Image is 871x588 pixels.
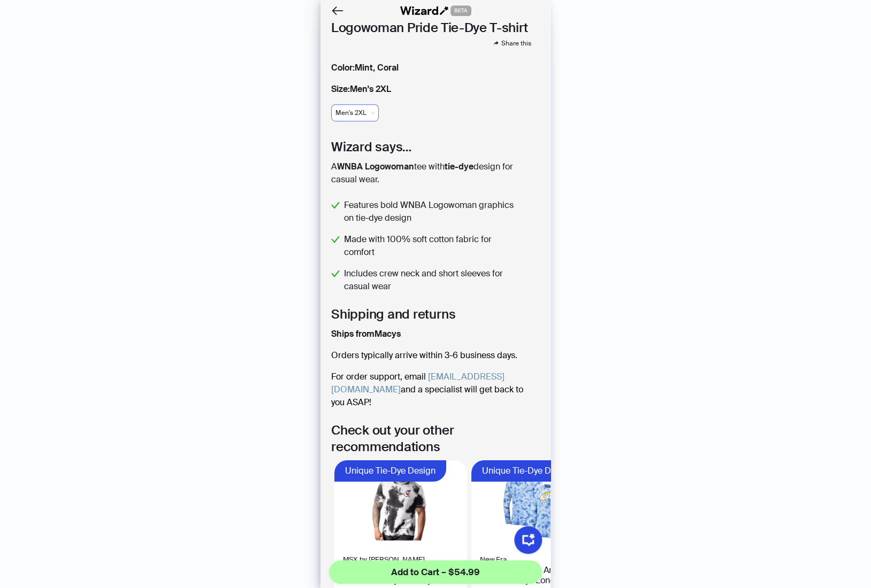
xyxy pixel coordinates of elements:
[501,39,531,48] span: Share this
[331,138,540,155] h2: Wizard says…
[331,83,540,96] label: Men's 2XL
[344,233,521,259] span: Made with 100% soft cotton fabric for comfort
[331,201,340,210] span: check
[391,566,480,578] span: Add to Cart – $54.99
[331,83,350,95] span: Size :
[480,554,595,565] span: New Era
[484,38,540,49] button: Share this
[331,422,540,455] h2: Check out your other recommendations
[343,554,459,565] span: MSX by [PERSON_NAME]
[331,370,540,409] p: For order support, email and a specialist will get back to you ASAP!
[331,328,401,341] span: Ships from Macys
[329,2,346,19] button: Back
[329,560,542,584] button: Add to Cart – $54.99
[473,462,602,548] img: Men's Royal Los Angeles Rams Tie-Dye Long Sleeve T-shirt
[445,161,473,172] b: tie-dye
[331,61,540,74] label: Mint, Coral
[331,269,340,278] span: check
[450,5,471,16] span: BETA
[337,462,465,548] img: Men's Black Kansas City Chiefs Freestyle Tie-Dye T-shirt
[344,199,521,225] span: Features bold WNBA Logowoman graphics on tie-dye design
[344,267,521,293] span: Includes crew neck and short sleeves for casual wear
[331,349,540,362] p: Orders typically arrive within 3-6 business days.
[331,306,540,322] h2: Shipping and returns
[331,371,505,395] a: [EMAIL_ADDRESS][DOMAIN_NAME]
[345,460,435,482] div: Unique Tie-Dye Design
[482,460,572,482] div: Unique Tie-Dye Design
[331,62,355,73] span: Color :
[331,5,540,36] h1: Men's Mint, Coral WNBA Logowoman Pride Tie-Dye T-shirt
[331,160,540,186] p: A tee with design for casual wear.
[337,161,414,172] b: WNBA Logowoman
[331,235,340,244] span: check
[335,105,375,121] span: available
